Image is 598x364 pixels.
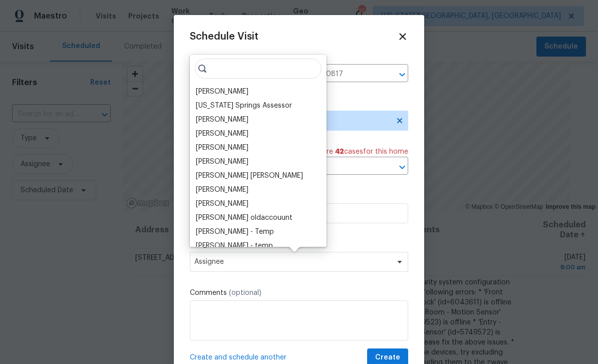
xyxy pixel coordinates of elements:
[194,258,391,266] span: Assignee
[397,31,408,42] span: Close
[190,54,408,64] label: Home
[375,351,400,364] span: Create
[196,227,274,237] div: [PERSON_NAME] - Temp
[196,129,248,139] div: [PERSON_NAME]
[196,101,292,111] div: [US_STATE] Springs Assessor
[190,352,286,362] span: Create and schedule another
[196,87,248,97] div: [PERSON_NAME]
[335,148,344,155] span: 42
[190,32,258,42] span: Schedule Visit
[196,199,248,209] div: [PERSON_NAME]
[196,241,273,251] div: [PERSON_NAME] - temp
[196,213,292,223] div: [PERSON_NAME] oldaccouunt
[196,157,248,167] div: [PERSON_NAME]
[190,288,408,298] label: Comments
[196,115,248,125] div: [PERSON_NAME]
[229,289,261,296] span: (optional)
[304,147,408,157] span: There are case s for this home
[196,143,248,153] div: [PERSON_NAME]
[196,185,248,195] div: [PERSON_NAME]
[395,160,409,174] button: Open
[196,171,303,181] div: [PERSON_NAME] [PERSON_NAME]
[395,68,409,82] button: Open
